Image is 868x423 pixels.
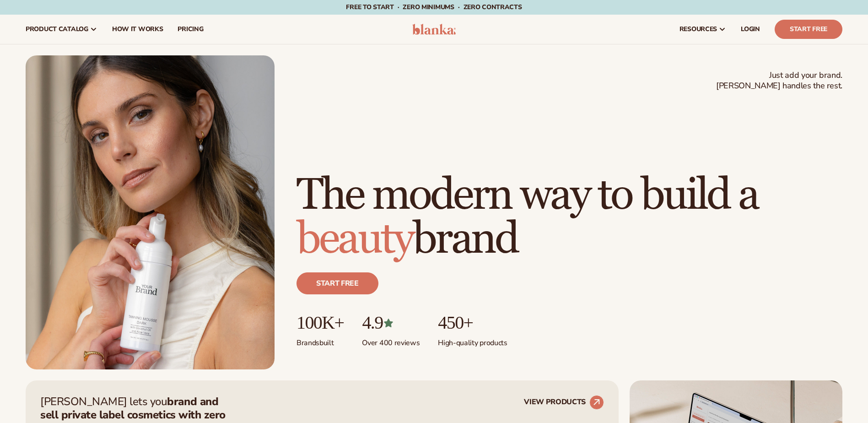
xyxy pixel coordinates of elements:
[362,333,420,348] p: Over 400 reviews
[26,26,88,33] span: product catalog
[438,333,507,348] p: High-quality products
[297,333,344,348] p: Brands built
[775,20,842,39] a: Start Free
[438,313,507,333] p: 450+
[362,313,420,333] p: 4.9
[297,313,344,333] p: 100K+
[716,70,842,92] span: Just add your brand. [PERSON_NAME] handles the rest.
[26,55,275,369] img: Female holding tanning mousse.
[18,15,105,44] a: product catalog
[672,15,733,44] a: resources
[178,26,203,33] span: pricing
[297,272,378,294] a: Start free
[346,3,522,11] span: Free to start · ZERO minimums · ZERO contracts
[105,15,171,44] a: How It Works
[741,26,760,33] span: LOGIN
[524,395,604,410] a: VIEW PRODUCTS
[297,212,413,266] span: beauty
[112,26,163,33] span: How It Works
[679,26,717,33] span: resources
[297,174,842,261] h1: The modern way to build a brand
[412,24,456,35] img: logo
[170,15,210,44] a: pricing
[733,15,767,44] a: LOGIN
